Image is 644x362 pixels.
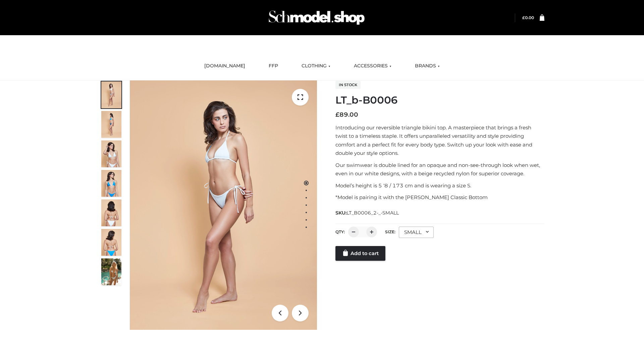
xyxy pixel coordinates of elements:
p: Introducing our reversible triangle bikini top. A masterpiece that brings a fresh twist to a time... [335,123,544,158]
img: ArielClassicBikiniTop_CloudNine_AzureSky_OW114ECO_2-scaled.jpg [101,111,121,138]
a: CLOTHING [297,59,335,73]
p: Model’s height is 5 ‘8 / 173 cm and is wearing a size S. [335,181,544,190]
img: ArielClassicBikiniTop_CloudNine_AzureSky_OW114ECO_7-scaled.jpg [101,199,121,226]
a: FFP [264,59,283,73]
a: BRANDS [410,59,445,73]
bdi: 0.00 [522,15,534,20]
span: £ [522,15,525,20]
label: Size: [385,229,395,234]
img: ArielClassicBikiniTop_CloudNine_AzureSky_OW114ECO_3-scaled.jpg [101,140,121,167]
label: QTY: [335,229,345,234]
span: LT_B0006_2-_-SMALL [346,210,399,216]
img: ArielClassicBikiniTop_CloudNine_AzureSky_OW114ECO_1 [130,80,317,330]
span: In stock [335,81,361,89]
img: ArielClassicBikiniTop_CloudNine_AzureSky_OW114ECO_8-scaled.jpg [101,229,121,256]
a: ACCESSORIES [349,59,396,73]
h1: LT_b-B0006 [335,94,544,106]
p: Our swimwear is double lined for an opaque and non-see-through look when wet, even in our white d... [335,161,544,178]
a: £0.00 [522,15,534,20]
div: SMALL [399,227,434,238]
a: [DOMAIN_NAME] [199,59,250,73]
span: £ [335,111,339,118]
img: Schmodel Admin 964 [266,4,367,31]
p: *Model is pairing it with the [PERSON_NAME] Classic Bottom [335,193,544,202]
a: Add to cart [335,246,385,261]
bdi: 89.00 [335,111,358,118]
span: SKU: [335,209,399,217]
img: ArielClassicBikiniTop_CloudNine_AzureSky_OW114ECO_4-scaled.jpg [101,170,121,197]
img: ArielClassicBikiniTop_CloudNine_AzureSky_OW114ECO_1-scaled.jpg [101,81,121,108]
img: Arieltop_CloudNine_AzureSky2.jpg [101,258,121,285]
